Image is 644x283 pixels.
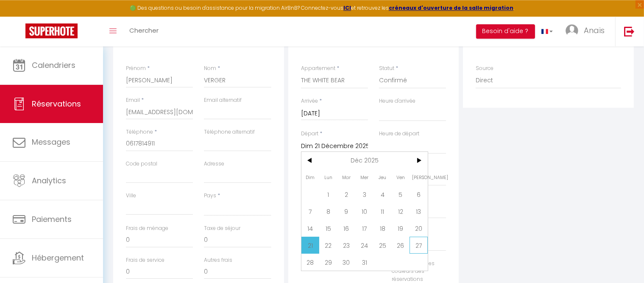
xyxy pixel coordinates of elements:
span: 9 [337,203,356,220]
span: Analytics [32,175,66,186]
span: 17 [355,220,374,237]
span: Calendriers [32,60,75,70]
label: Statut [379,64,394,73]
span: 13 [410,203,428,220]
label: Email alternatif [204,96,242,104]
span: Réservations [32,98,81,109]
span: Ven [391,169,410,186]
span: 23 [337,237,356,254]
label: Source [476,64,493,73]
span: > [410,152,428,169]
img: logout [624,26,635,36]
span: 31 [355,254,374,271]
span: 28 [301,254,320,271]
label: Ville [126,192,136,200]
label: Autres frais [204,256,232,264]
span: Déc 2025 [319,152,410,169]
span: Mer [355,169,374,186]
span: [PERSON_NAME] [410,169,428,186]
a: créneaux d'ouverture de la salle migration [389,4,513,11]
img: Super Booking [25,23,78,38]
span: Jeu [374,169,392,186]
span: 2 [337,186,356,203]
span: Chercher [129,26,159,35]
span: 3 [355,186,374,203]
span: 4 [374,186,392,203]
label: Heure de départ [379,130,419,138]
label: Frais de ménage [126,224,168,233]
label: Taxe de séjour [204,224,240,233]
span: 18 [374,220,392,237]
a: ... Anaïs [559,17,615,46]
span: 5 [391,186,410,203]
span: 12 [391,203,410,220]
label: Téléphone alternatif [204,128,255,136]
a: Chercher [123,17,165,46]
span: 7 [301,203,320,220]
span: Hébergement [32,252,84,263]
span: 22 [319,237,337,254]
span: 11 [374,203,392,220]
a: ICI [343,4,351,11]
span: Lun [319,169,337,186]
span: 24 [355,237,374,254]
button: Besoin d'aide ? [476,24,535,39]
label: Départ [301,130,318,138]
span: Messages [32,137,70,147]
span: 30 [337,254,356,271]
label: Arrivée [301,97,318,105]
span: Mar [337,169,356,186]
span: Paiements [32,214,72,224]
label: Code postal [126,160,157,168]
label: Heure d'arrivée [379,97,415,105]
span: 8 [319,203,337,220]
span: 19 [391,220,410,237]
label: Appartement [301,64,335,73]
span: 15 [319,220,337,237]
label: Frais de service [126,256,164,264]
span: 20 [410,220,428,237]
span: 21 [301,237,320,254]
span: 14 [301,220,320,237]
span: 27 [410,237,428,254]
label: Email [126,96,140,104]
span: Anaïs [584,25,605,36]
span: 6 [410,186,428,203]
label: Pays [204,192,216,200]
span: 1 [319,186,337,203]
span: < [301,152,320,169]
span: 29 [319,254,337,271]
label: Adresse [204,160,224,168]
label: Téléphone [126,128,153,136]
img: ... [566,24,578,37]
label: Prénom [126,64,146,73]
span: Dim [301,169,320,186]
span: 16 [337,220,356,237]
button: Ouvrir le widget de chat LiveChat [7,3,32,29]
span: 25 [374,237,392,254]
label: Nom [204,64,216,73]
span: 26 [391,237,410,254]
span: 10 [355,203,374,220]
